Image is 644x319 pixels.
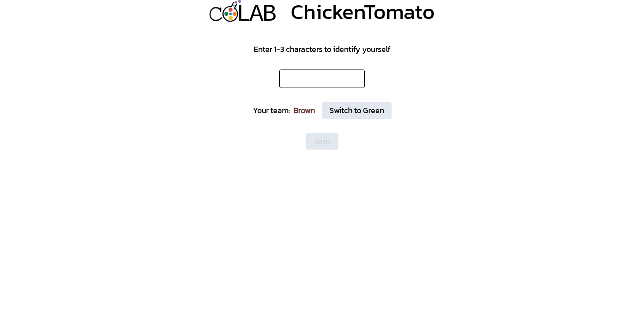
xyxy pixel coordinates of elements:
button: Switch to Green [322,102,392,119]
div: Brown [293,104,315,117]
div: Your team: [253,104,290,117]
button: Join [306,133,338,150]
div: A [249,0,263,29]
div: L [237,0,251,29]
div: Enter 1-3 characters to identify yourself [254,43,390,55]
div: ChickenTomato [291,1,435,22]
div: B [263,0,277,29]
